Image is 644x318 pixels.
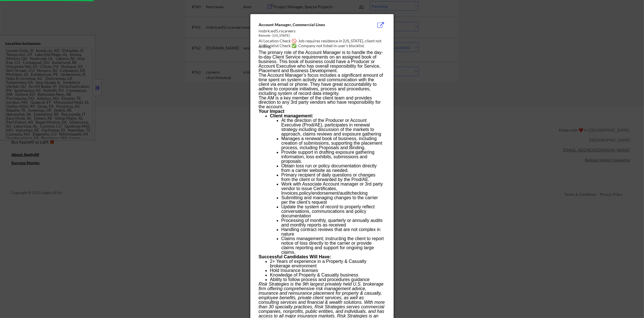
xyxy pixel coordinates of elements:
[281,182,385,196] li: Work with Associate Account manager or 3rd party vendor to issue Certificates, Invoices, checking
[270,259,385,269] li: 2+ Years of experience in a Property & Casualty brokerage environment
[259,22,357,28] div: Account Manager, Commercial Lines
[259,43,388,49] div: AI Blocklist Check ✅: Company not listed in user's blocklist.
[270,114,313,119] b: Client management:
[259,96,385,109] p: The AM is a key member of the client team and provides direction to any 3rd party vendors who hav...
[281,205,385,219] li: Update the system of record to properly reflect conversations, communications and policy document...
[259,255,331,259] b: Successful Candidates Will Have:
[281,237,385,255] li: Claims management; instructing the client to report notice of loss directly to the carrier or pro...
[259,50,385,73] p: The primary role of the Account Manager is to handle the day-to-day Client Service requirements o...
[281,150,385,164] li: Provide support in drafting exposure gathering information, loss exhibits, submissions and propos...
[299,191,350,196] span: policy/endorsement/audit
[281,119,385,137] li: At the direction of the Producer or Account Executive (Prod/AE), participates in renewal strategy...
[270,269,385,273] li: Hold Insurance licenses
[281,219,385,228] li: Processing of monthly, quarterly or annually audits and monthly reports as received
[259,73,385,96] p: The Account Manager’s focus includes a significant amount of time spent on system activity and co...
[281,137,385,150] li: Manages a renewal book of business, including creation of submissions, supporting the placement p...
[281,164,385,173] li: Obtain loss run or policy documentation directly from a carrier website as needed.
[259,28,357,34] div: insbrk.wd5.rscareers
[259,33,357,38] div: Remote - [US_STATE]
[281,173,385,182] li: Primary recipient of daily questions or changes from the client or forwarded by the Prod/AE.
[281,228,385,237] li: Handling contract reviews that are not complex in nature
[270,278,385,282] li: Ability to follow process and procedures guidance
[270,273,385,278] li: Knowledge of Property & Casualty business
[259,109,284,114] b: Your Impact
[281,196,385,205] li: Submitting and managing changes to the carrier per the client’s request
